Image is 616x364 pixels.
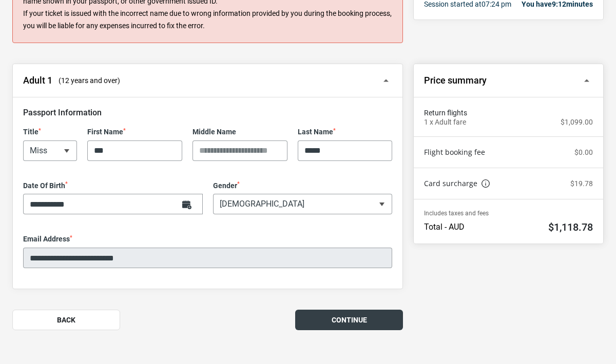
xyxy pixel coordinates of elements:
p: Includes taxes and fees [424,210,593,217]
label: Middle Name [192,128,287,136]
label: Last Name [298,128,393,136]
button: Continue [295,310,403,330]
label: First Name [87,128,182,136]
span: (12 years and over) [59,75,120,86]
h2: Adult 1 [23,75,52,86]
h3: Passport Information [23,108,392,117]
h2: Price summary [424,75,487,86]
span: Miss [23,140,77,161]
span: Female [214,194,392,214]
p: $19.78 [570,179,593,188]
p: $0.00 [574,148,593,157]
label: Email Address [23,235,392,244]
h2: $1,118.78 [548,221,593,233]
a: Card surcharge [424,178,490,189]
span: Miss [24,141,76,160]
label: Title [23,128,77,136]
a: Flight booking fee [424,147,485,157]
button: Price summary [414,64,603,97]
label: Date Of Birth [23,181,203,190]
p: $1,099.00 [561,118,593,127]
button: Adult 1 (12 years and over) [13,64,402,97]
button: Back [12,310,120,330]
p: Total - AUD [424,222,465,232]
p: 1 x Adult fare [424,118,466,127]
span: Return flights [424,108,593,118]
label: Gender [213,181,393,190]
span: Female [213,194,393,214]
